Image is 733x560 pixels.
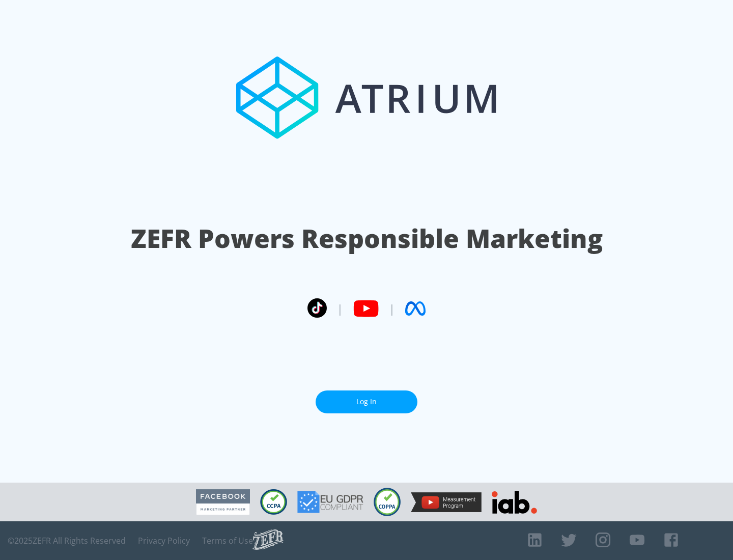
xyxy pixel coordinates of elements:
a: Terms of Use [202,536,253,546]
a: Privacy Policy [138,536,190,546]
img: GDPR Compliant [297,491,363,513]
img: COPPA Compliant [374,488,401,516]
h1: ZEFR Powers Responsible Marketing [131,221,603,256]
span: | [337,301,343,316]
a: Log In [316,390,417,413]
img: YouTube Measurement Program [411,492,482,512]
img: IAB [492,491,537,514]
img: CCPA Compliant [260,489,287,515]
span: | [389,301,395,316]
img: Facebook Marketing Partner [196,489,250,515]
span: © 2025 ZEFR All Rights Reserved [8,536,126,546]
